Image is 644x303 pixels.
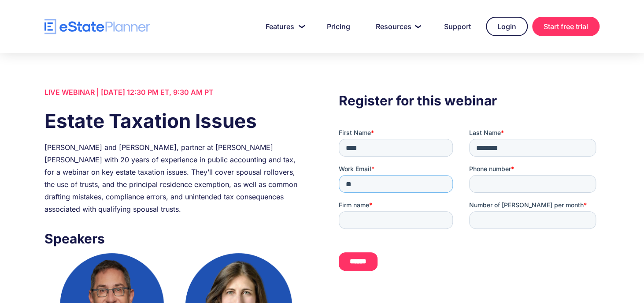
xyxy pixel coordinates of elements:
h1: Estate Taxation Issues [44,107,305,135]
a: Pricing [316,18,361,35]
a: Resources [365,18,429,35]
div: [PERSON_NAME] and [PERSON_NAME], partner at [PERSON_NAME] [PERSON_NAME] with 20 years of experien... [44,141,305,215]
div: LIVE WEBINAR | [DATE] 12:30 PM ET, 9:30 AM PT [44,86,305,98]
a: home [44,19,150,34]
h3: Register for this webinar [339,90,600,111]
a: Support [433,18,481,35]
a: Login [486,17,528,36]
a: Start free trial [532,17,600,36]
h3: Speakers [44,228,305,249]
iframe: Form 0 [339,128,600,278]
a: Features [255,18,312,35]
